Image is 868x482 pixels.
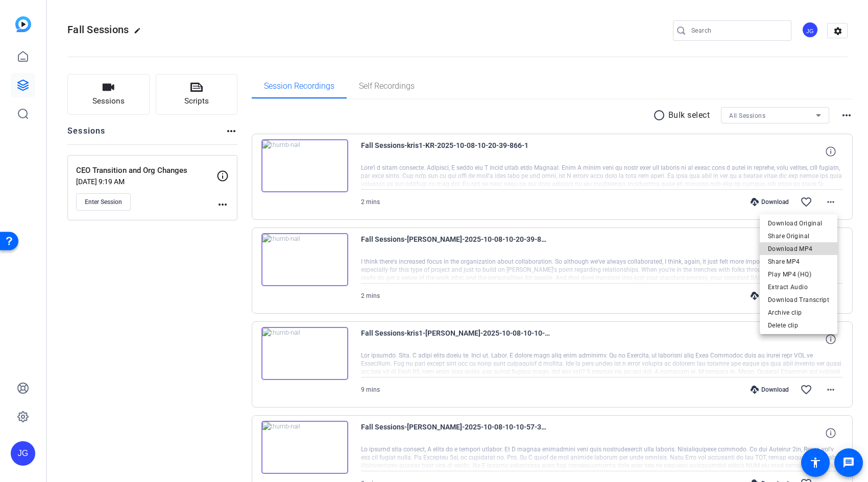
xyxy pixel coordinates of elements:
span: Download MP4 [768,243,829,255]
span: Archive clip [768,307,829,319]
span: Share Original [768,230,829,242]
span: Play MP4 (HQ) [768,268,829,281]
span: Download Transcript [768,294,829,306]
span: Extract Audio [768,281,829,293]
span: Download Original [768,217,829,230]
span: Share MP4 [768,256,829,268]
span: Delete clip [768,319,829,332]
